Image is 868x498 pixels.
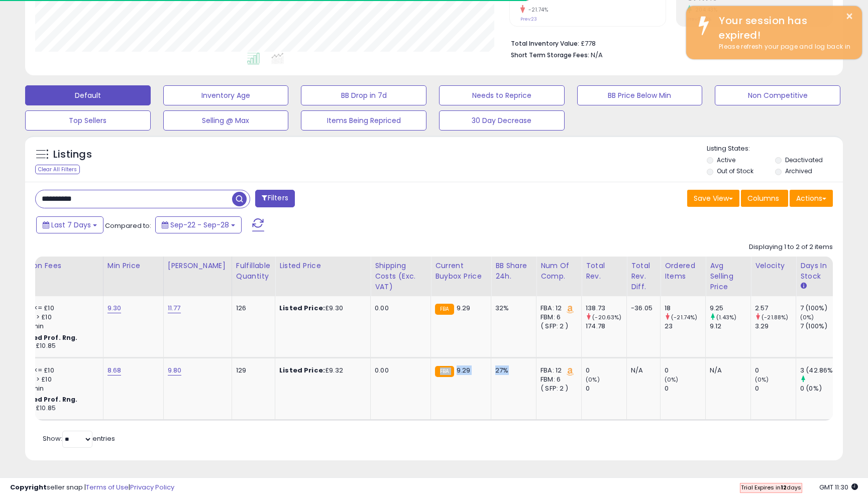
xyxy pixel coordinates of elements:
b: Reduced Prof. Rng. [12,333,78,342]
button: Selling @ Max [163,110,289,131]
div: 129 [236,366,267,375]
div: 126 [236,304,267,313]
div: FBA: 12 [540,366,574,375]
button: BB Drop in 7d [301,85,426,105]
span: Show: entries [43,434,115,443]
div: £9.30 [279,304,363,313]
b: Listed Price: [279,303,325,313]
div: £0.25 min [12,322,95,331]
small: (0%) [586,376,600,384]
b: 12 [781,483,787,491]
a: Privacy Policy [130,482,174,492]
label: Deactivated [785,156,823,164]
div: Ordered Items [665,261,701,282]
small: (0%) [755,376,769,384]
small: FBA [435,304,454,315]
div: 7 (100%) [800,322,841,331]
button: Items Being Repriced [301,110,426,131]
a: 11.77 [168,303,181,313]
span: Compared to: [105,221,151,230]
a: 9.80 [168,365,182,376]
div: 0.00 [375,304,423,313]
div: 0.00 [375,366,423,375]
a: 9.30 [107,303,122,313]
button: Non Competitive [715,85,840,105]
button: Filters [255,190,294,207]
div: £10.01 - £10.85 [12,404,95,413]
button: Save View [687,190,739,207]
h5: Listings [53,148,92,162]
div: ( SFP: 2 ) [540,322,574,331]
div: 9.25 [710,304,750,313]
div: 0 [665,384,705,393]
div: Total Rev. [586,261,622,282]
div: Min Price [107,261,159,271]
div: FBM: 6 [540,375,574,384]
small: (1.43%) [716,313,736,321]
div: Shipping Costs (Exc. VAT) [375,261,426,292]
div: Avg Selling Price [710,261,746,292]
small: Prev: 23 [520,16,537,22]
div: 3.29 [755,322,796,331]
label: Out of Stock [717,167,753,175]
span: 2025-10-8 11:30 GMT [819,482,858,492]
div: Current Buybox Price [435,261,487,282]
span: N/A [591,50,603,60]
div: N/A [631,366,653,375]
small: (-21.74%) [671,313,697,321]
div: 8% for <= £10 [12,366,95,375]
button: Last 7 Days [36,216,103,233]
p: Listing States: [707,144,842,154]
div: Velocity [755,261,792,271]
span: 9.29 [457,303,471,313]
div: £9.32 [279,366,363,375]
div: Clear All Filters [35,165,80,174]
small: FBA [435,366,454,377]
div: 0 (0%) [800,384,841,393]
button: Sep-22 - Sep-28 [155,216,242,233]
button: BB Price Below Min [577,85,703,105]
button: Inventory Age [163,85,289,105]
div: 0 [665,366,705,375]
span: Trial Expires in days [741,483,801,491]
strong: Copyright [10,482,47,492]
button: 30 Day Decrease [439,110,565,131]
div: [PERSON_NAME] [168,261,228,271]
div: FBA: 12 [540,304,574,313]
small: Days In Stock. [800,282,806,291]
div: 2.57 [755,304,796,313]
div: 27% [495,366,528,375]
div: Listed Price [279,261,366,271]
button: Needs to Reprice [439,85,565,105]
a: 8.68 [107,365,122,376]
small: -21.74% [525,6,549,14]
div: 15% for > £10 [12,375,95,384]
div: Please refresh your page and log back in [711,42,854,52]
div: £0.25 min [12,384,95,393]
div: Your session has expired! [711,14,854,42]
button: Top Sellers [25,110,151,131]
div: N/A [710,366,743,375]
div: Amazon Fees [12,261,99,271]
div: 174.78 [586,322,626,331]
b: Reduced Prof. Rng. [12,395,78,404]
span: Last 7 Days [51,220,91,230]
small: (0%) [665,376,679,384]
div: 3 (42.86%) [800,366,841,375]
button: Columns [741,190,788,207]
label: Archived [785,167,812,175]
div: Num of Comp. [540,261,577,282]
span: Columns [747,193,779,203]
a: Terms of Use [86,482,129,492]
label: Active [717,156,735,164]
div: BB Share 24h. [495,261,532,282]
div: 138.73 [586,304,626,313]
div: 0 [755,384,796,393]
div: 0 [755,366,796,375]
div: 23 [665,322,705,331]
div: 32% [495,304,528,313]
li: £778 [511,37,825,49]
div: seller snap | | [10,483,174,492]
div: Days In Stock [800,261,837,282]
b: Listed Price: [279,365,325,375]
